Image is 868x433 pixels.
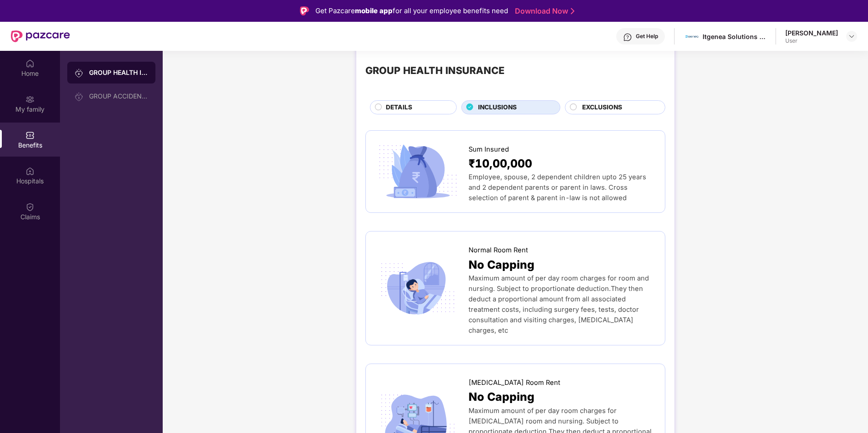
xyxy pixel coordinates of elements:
[469,274,649,335] span: Maximum amount of per day room charges for room and nursing. Subject to proportionate deduction.T...
[469,144,509,155] span: Sum Insured
[469,155,532,172] span: ₹10,00,000
[785,29,838,37] div: [PERSON_NAME]
[375,259,461,319] img: icon
[25,59,35,68] img: svg+xml;base64,PHN2ZyBpZD0iSG9tZSIgeG1sbnM9Imh0dHA6Ly93d3cudzMub3JnLzIwMDAvc3ZnIiB3aWR0aD0iMjAiIG...
[375,142,461,202] img: icon
[300,6,309,15] img: Logo
[25,202,35,212] img: svg+xml;base64,PHN2ZyBpZD0iQ2xhaW0iIHhtbG5zPSJodHRwOi8vd3d3LnczLm9yZy8yMDAwL3N2ZyIgd2lkdGg9IjIwIi...
[89,93,148,100] div: GROUP ACCIDENTAL INSURANCE
[703,32,766,41] div: Itgenea Solutions Private Limited
[636,33,658,40] div: Get Help
[785,37,838,44] div: User
[75,69,84,78] img: svg+xml;base64,PHN2ZyB3aWR0aD0iMjAiIGhlaWdodD0iMjAiIHZpZXdCb3g9IjAgMCAyMCAyMCIgZmlsbD0ibm9uZSIgeG...
[623,33,632,42] img: svg+xml;base64,PHN2ZyBpZD0iSGVscC0zMngzMiIgeG1sbnM9Imh0dHA6Ly93d3cudzMub3JnLzIwMDAvc3ZnIiB3aWR0aD...
[848,33,855,40] img: svg+xml;base64,PHN2ZyBpZD0iRHJvcGRvd24tMzJ4MzIiIHhtbG5zPSJodHRwOi8vd3d3LnczLm9yZy8yMDAwL3N2ZyIgd2...
[75,92,84,101] img: svg+xml;base64,PHN2ZyB3aWR0aD0iMjAiIGhlaWdodD0iMjAiIHZpZXdCb3g9IjAgMCAyMCAyMCIgZmlsbD0ibm9uZSIgeG...
[25,167,35,176] img: svg+xml;base64,PHN2ZyBpZD0iSG9zcGl0YWxzIiB4bWxucz0iaHR0cDovL3d3dy53My5vcmcvMjAwMC9zdmciIHdpZHRoPS...
[469,388,534,406] span: No Capping
[469,256,534,274] span: No Capping
[571,6,574,16] img: Stroke
[478,103,517,113] span: INCLUSIONS
[11,30,70,42] img: New Pazcare Logo
[515,6,572,16] a: Download Now
[25,95,35,104] img: svg+xml;base64,PHN2ZyB3aWR0aD0iMjAiIGhlaWdodD0iMjAiIHZpZXdCb3g9IjAgMCAyMCAyMCIgZmlsbD0ibm9uZSIgeG...
[365,63,504,78] div: GROUP HEALTH INSURANCE
[469,173,646,202] span: Employee, spouse, 2 dependent children upto 25 years and 2 dependent parents or parent in laws. C...
[89,68,148,77] div: GROUP HEALTH INSURANCE
[315,5,508,16] div: Get Pazcare for all your employee benefits need
[582,103,622,113] span: EXCLUSIONS
[355,6,393,15] strong: mobile app
[469,245,528,256] span: Normal Room Rent
[386,103,412,113] span: DETAILS
[685,30,698,43] img: 106931595_3072030449549100_5699994001076542286_n.png
[469,378,560,388] span: [MEDICAL_DATA] Room Rent
[25,131,35,140] img: svg+xml;base64,PHN2ZyBpZD0iQmVuZWZpdHMiIHhtbG5zPSJodHRwOi8vd3d3LnczLm9yZy8yMDAwL3N2ZyIgd2lkdGg9Ij...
